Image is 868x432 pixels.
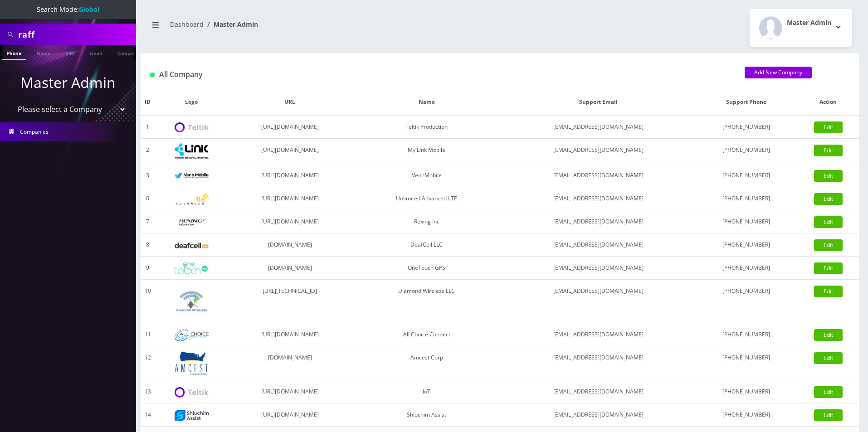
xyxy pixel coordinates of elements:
[745,67,812,78] a: Add New Company
[798,89,859,116] th: Action
[695,346,797,380] td: [PHONE_NUMBER]
[814,386,843,398] a: Edit
[351,323,502,346] td: All Choice Connect
[695,380,797,403] td: [PHONE_NUMBER]
[502,257,695,280] td: [EMAIL_ADDRESS][DOMAIN_NAME]
[141,210,155,233] td: 7
[351,380,502,403] td: IoT
[351,346,502,380] td: Amcest Corp
[228,380,352,403] td: [URL][DOMAIN_NAME]
[175,410,209,421] img: Shluchim Assist
[695,210,797,233] td: [PHONE_NUMBER]
[351,280,502,323] td: Diamond Wireless LLC
[351,233,502,257] td: DeafCell LLC
[141,380,155,403] td: 13
[814,239,843,251] a: Edit
[141,257,155,280] td: 9
[141,233,155,257] td: 8
[175,122,209,133] img: Teltik Production
[502,403,695,427] td: [EMAIL_ADDRESS][DOMAIN_NAME]
[814,286,843,297] a: Edit
[351,257,502,280] td: OneTouch GPS
[175,194,209,205] img: Unlimited Advanced LTE
[695,187,797,210] td: [PHONE_NUMBER]
[351,116,502,139] td: Teltik Production
[502,323,695,346] td: [EMAIL_ADDRESS][DOMAIN_NAME]
[502,380,695,403] td: [EMAIL_ADDRESS][DOMAIN_NAME]
[79,5,99,14] strong: Global
[502,164,695,187] td: [EMAIL_ADDRESS][DOMAIN_NAME]
[175,243,209,248] img: DeafCell LLC
[351,89,502,116] th: Name
[502,346,695,380] td: [EMAIL_ADDRESS][DOMAIN_NAME]
[175,173,209,179] img: VennMobile
[814,262,843,274] a: Edit
[502,89,695,116] th: Support Email
[695,323,797,346] td: [PHONE_NUMBER]
[175,143,209,159] img: My Link Mobile
[147,15,493,41] nav: breadcrumb
[695,116,797,139] td: [PHONE_NUMBER]
[228,403,352,427] td: [URL][DOMAIN_NAME]
[814,170,843,182] a: Edit
[695,233,797,257] td: [PHONE_NUMBER]
[351,403,502,427] td: Shluchim Assist
[502,187,695,210] td: [EMAIL_ADDRESS][DOMAIN_NAME]
[814,352,843,364] a: Edit
[351,187,502,210] td: Unlimited Advanced LTE
[141,89,155,116] th: ID
[695,257,797,280] td: [PHONE_NUMBER]
[502,139,695,164] td: [EMAIL_ADDRESS][DOMAIN_NAME]
[18,26,134,43] input: Search All Companies
[170,20,204,29] a: Dashboard
[695,403,797,427] td: [PHONE_NUMBER]
[228,346,352,380] td: [DOMAIN_NAME]
[155,89,228,116] th: Logo
[695,139,797,164] td: [PHONE_NUMBER]
[150,73,155,78] img: All Company
[175,351,209,375] img: Amcest Corp
[2,45,26,60] a: Phone
[814,329,843,341] a: Edit
[814,145,843,156] a: Edit
[175,329,209,341] img: All Choice Connect
[351,139,502,164] td: My Link Mobile
[141,280,155,323] td: 10
[228,280,352,323] td: [URL][TECHNICAL_ID]
[141,139,155,164] td: 2
[228,89,352,116] th: URL
[175,284,209,318] img: Diamond Wireless LLC
[750,9,852,47] button: Master Admin
[502,233,695,257] td: [EMAIL_ADDRESS][DOMAIN_NAME]
[37,5,99,14] span: Search Mode:
[61,45,78,59] a: SIM
[502,280,695,323] td: [EMAIL_ADDRESS][DOMAIN_NAME]
[228,323,352,346] td: [URL][DOMAIN_NAME]
[141,346,155,380] td: 12
[228,187,352,210] td: [URL][DOMAIN_NAME]
[141,403,155,427] td: 14
[814,216,843,228] a: Edit
[32,45,55,59] a: Name
[228,233,352,257] td: [DOMAIN_NAME]
[228,164,352,187] td: [URL][DOMAIN_NAME]
[228,139,352,164] td: [URL][DOMAIN_NAME]
[175,262,209,274] img: OneTouch GPS
[228,116,352,139] td: [URL][DOMAIN_NAME]
[204,19,258,29] li: Master Admin
[351,210,502,233] td: Rexing Inc
[814,409,843,421] a: Edit
[814,121,843,133] a: Edit
[351,164,502,187] td: VennMobile
[695,164,797,187] td: [PHONE_NUMBER]
[20,128,49,136] span: Companies
[175,387,209,398] img: IoT
[695,89,797,116] th: Support Phone
[695,280,797,323] td: [PHONE_NUMBER]
[175,218,209,227] img: Rexing Inc
[228,210,352,233] td: [URL][DOMAIN_NAME]
[85,45,107,59] a: Email
[502,116,695,139] td: [EMAIL_ADDRESS][DOMAIN_NAME]
[141,187,155,210] td: 6
[141,116,155,139] td: 1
